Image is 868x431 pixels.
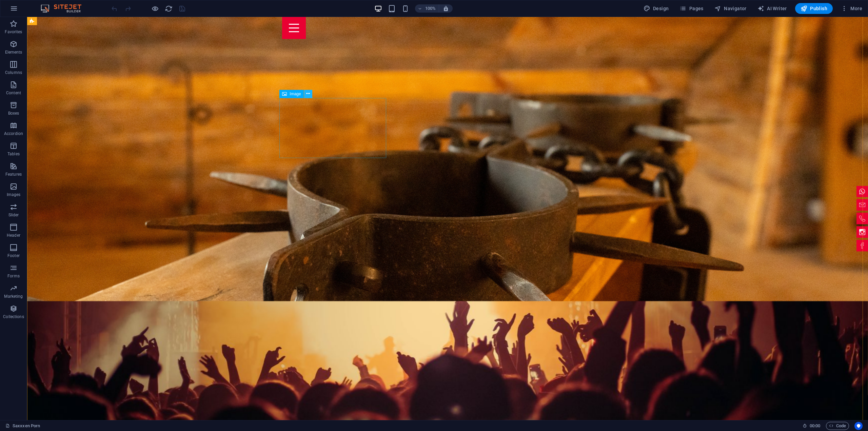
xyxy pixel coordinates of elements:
span: More [841,5,862,12]
h6: 100% [425,4,436,13]
button: Code [826,422,849,430]
button: Publish [795,3,833,14]
span: Pages [679,5,703,12]
p: Marketing [4,294,23,299]
p: Content [6,90,21,96]
span: AI Writer [757,5,787,12]
span: Design [644,5,669,12]
button: Navigator [712,3,749,14]
p: Favorites [5,29,22,35]
p: Boxes [8,111,19,116]
p: Accordion [4,131,23,136]
button: reload [164,4,173,13]
span: 00 00 [810,422,820,430]
button: 100% [415,4,439,13]
div: Design (Ctrl+Alt+Y) [641,3,672,14]
button: AI Writer [755,3,790,14]
i: On resize automatically adjust zoom level to fit chosen device. [443,5,449,12]
p: Columns [5,70,22,75]
button: Click here to leave preview mode and continue editing [151,4,159,13]
p: Footer [7,253,20,258]
span: Navigator [714,5,747,12]
h6: Session time [803,422,821,430]
p: Elements [5,50,22,55]
p: Forms [7,273,20,279]
button: More [838,3,865,14]
span: Image [290,92,301,96]
i: Reload page [165,5,173,13]
span: : [814,423,815,428]
button: Pages [677,3,706,14]
span: Publish [801,5,827,12]
button: Design [641,3,672,14]
p: Header [7,233,20,238]
button: Usercentrics [854,422,863,430]
img: Editor Logo [39,4,90,13]
p: Slider [8,212,19,218]
p: Images [7,192,21,197]
span: Code [829,422,846,430]
a: Click to cancel selection. Double-click to open Pages [5,422,40,430]
p: Collections [3,314,24,319]
p: Tables [7,151,20,157]
p: Features [5,172,22,177]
